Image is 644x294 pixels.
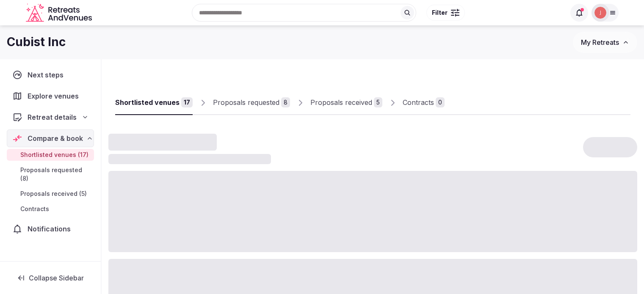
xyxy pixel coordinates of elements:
[28,91,82,101] span: Explore venues
[7,188,94,200] a: Proposals received (5)
[28,133,83,143] span: Compare & book
[20,205,49,213] span: Contracts
[20,190,87,198] span: Proposals received (5)
[594,7,606,19] img: Joanna Asiukiewicz
[436,97,445,107] div: 0
[115,97,180,107] div: Shortlisted venues
[28,224,74,234] span: Notifications
[7,87,94,105] a: Explore venues
[7,269,94,287] button: Collapse Sidebar
[26,3,94,22] a: Visit the homepage
[7,66,94,84] a: Next steps
[310,97,372,107] div: Proposals received
[310,91,382,115] a: Proposals received5
[7,149,94,161] a: Shortlisted venues (17)
[581,38,619,47] span: My Retreats
[181,97,193,107] div: 17
[374,97,382,107] div: 5
[29,274,84,282] span: Collapse Sidebar
[432,8,448,17] span: Filter
[7,203,94,215] a: Contracts
[403,91,445,115] a: Contracts0
[213,97,279,107] div: Proposals requested
[7,220,94,238] a: Notifications
[426,5,465,21] button: Filter
[7,34,66,50] h1: Cubist Inc
[403,97,434,107] div: Contracts
[115,91,193,115] a: Shortlisted venues17
[20,151,88,159] span: Shortlisted venues (17)
[28,112,77,122] span: Retreat details
[20,166,91,183] span: Proposals requested (8)
[281,97,290,107] div: 8
[573,32,637,53] button: My Retreats
[26,3,94,22] svg: Retreats and Venues company logo
[28,70,67,80] span: Next steps
[7,164,94,184] a: Proposals requested (8)
[213,91,290,115] a: Proposals requested8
